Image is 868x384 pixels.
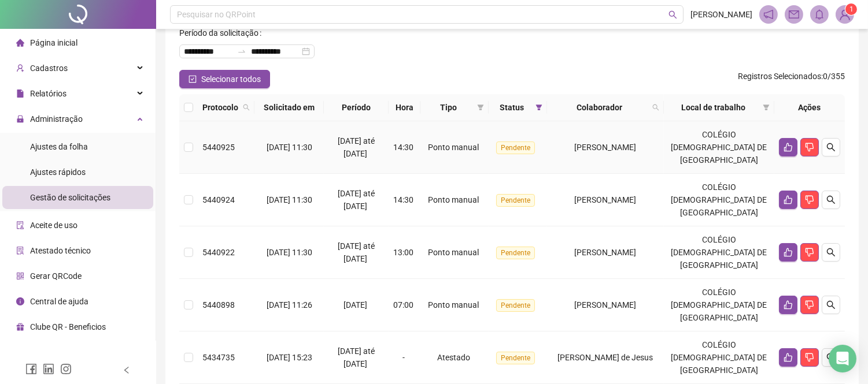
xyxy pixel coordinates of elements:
span: Atestado técnico [30,246,91,255]
td: COLÉGIO [DEMOGRAPHIC_DATA] DE [GEOGRAPHIC_DATA] [664,174,774,226]
span: Ponto manual [428,195,479,204]
span: like [784,353,793,362]
span: instagram [60,363,72,375]
span: Aceite de uso [30,221,77,230]
span: Relatórios [30,89,67,98]
img: 68789 [836,6,854,23]
span: search [826,353,836,362]
span: file [16,90,24,98]
span: Pendente [496,299,535,312]
span: 5434735 [202,353,235,362]
span: filter [475,99,486,116]
span: [DATE] até [DATE] [338,241,375,263]
td: COLÉGIO [DEMOGRAPHIC_DATA] DE [GEOGRAPHIC_DATA] [664,226,774,279]
span: lock [16,115,24,123]
span: Gestão de solicitações [30,193,110,202]
span: Ajustes rápidos [30,167,86,177]
span: Gerar QRCode [30,271,82,281]
span: Ajustes da folha [30,142,88,151]
span: [PERSON_NAME] [574,143,636,152]
span: Pendente [496,247,535,259]
span: mail [789,9,799,20]
span: 5440925 [202,143,235,152]
span: filter [760,99,772,116]
span: - [402,353,405,362]
span: search [826,195,836,204]
span: facebook [25,363,37,375]
span: Tipo [425,101,472,114]
span: to [237,47,246,56]
th: Solicitado em [254,94,324,121]
span: search [241,99,252,116]
span: search [650,99,662,116]
td: COLÉGIO [DEMOGRAPHIC_DATA] DE [GEOGRAPHIC_DATA] [664,279,774,331]
span: like [784,143,793,152]
span: qrcode [16,272,24,280]
th: Período [324,94,389,121]
span: Pendente [496,194,535,207]
span: 1 [849,5,854,13]
span: dislike [805,248,814,257]
span: solution [16,247,24,255]
span: dislike [805,300,814,310]
span: search [826,143,836,152]
span: like [784,248,793,257]
td: COLÉGIO [DEMOGRAPHIC_DATA] DE [GEOGRAPHIC_DATA] [664,331,774,384]
span: [DATE] 11:30 [267,143,312,152]
span: 5440922 [202,248,235,257]
span: 13:00 [393,248,413,257]
span: Central de ajuda [30,297,88,306]
span: check-square [189,75,197,83]
span: like [784,300,793,310]
span: [DATE] até [DATE] [338,189,375,211]
span: swap-right [237,47,246,56]
span: 14:30 [393,195,413,204]
span: search [243,104,250,111]
span: search [652,104,659,111]
span: [PERSON_NAME] [574,195,636,204]
th: Hora [389,94,421,121]
span: Ponto manual [428,248,479,257]
span: left [123,366,131,374]
span: [DATE] até [DATE] [338,136,375,158]
span: : 0 / 355 [738,70,845,88]
span: Cadastros [30,64,68,73]
td: COLÉGIO [DEMOGRAPHIC_DATA] DE [GEOGRAPHIC_DATA] [664,121,774,174]
span: Clube QR - Beneficios [30,322,106,331]
span: 5440924 [202,195,235,204]
span: [DATE] [343,300,367,310]
span: gift [16,323,24,331]
span: [PERSON_NAME] [574,248,636,257]
span: 07:00 [393,300,413,310]
span: [DATE] até [DATE] [338,346,375,368]
span: user-add [16,64,24,72]
span: Atestado [437,353,470,362]
button: Selecionar todos [179,70,270,88]
span: search [826,248,836,257]
span: dislike [805,195,814,204]
span: [PERSON_NAME] de Jesus [557,353,653,362]
span: Administração [30,114,83,124]
span: audit [16,221,24,229]
div: Open Intercom Messenger [829,345,856,372]
span: Status [493,101,531,114]
span: [DATE] 15:23 [267,353,312,362]
span: 14:30 [393,143,413,152]
span: [DATE] 11:26 [267,300,312,310]
div: Ações [779,101,840,114]
span: Registros Selecionados [738,72,821,81]
span: Pendente [496,352,535,364]
span: Colaborador [552,101,648,114]
span: Ponto manual [428,143,479,152]
span: linkedin [43,363,54,375]
span: like [784,195,793,204]
span: filter [533,99,545,116]
span: notification [763,9,774,20]
sup: Atualize o seu contato no menu Meus Dados [845,3,857,15]
span: home [16,39,24,47]
span: [DATE] 11:30 [267,248,312,257]
span: Página inicial [30,38,77,47]
span: search [826,300,836,310]
span: Pendente [496,141,535,154]
span: dislike [805,353,814,362]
